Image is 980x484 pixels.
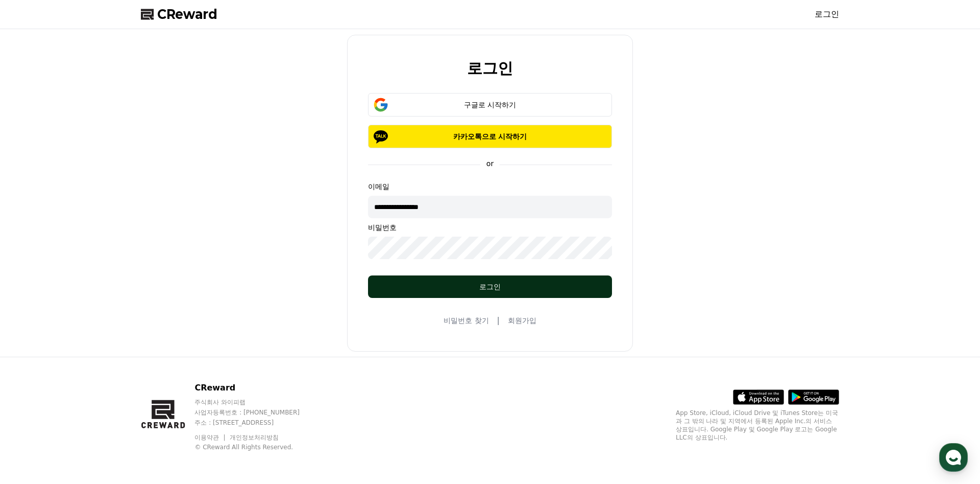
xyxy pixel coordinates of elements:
[368,125,612,148] button: 카카오톡으로 시작하기
[194,419,319,427] p: 주소 : [STREET_ADDRESS]
[158,339,170,348] span: 설정
[368,275,612,298] button: 로그인
[383,131,597,142] p: 카카오톡으로 시작하기
[508,315,536,326] a: 회원가입
[444,315,488,326] a: 비밀번호 찾기
[194,434,227,441] a: 이용약관
[194,408,319,417] p: 사업자등록번호 : [PHONE_NUMBER]
[480,158,500,169] p: or
[815,8,839,20] a: 로그인
[467,60,513,77] h2: 로그인
[368,93,612,117] button: 구글로 시작하기
[194,443,319,451] p: © CReward All Rights Reserved.
[676,409,839,442] p: App Store, iCloud, iCloud Drive 및 iTunes Store는 미국과 그 밖의 나라 및 지역에서 등록된 Apple Inc.의 서비스 상표입니다. Goo...
[157,6,217,22] span: CReward
[383,100,597,110] div: 구글로 시작하기
[230,434,279,441] a: 개인정보처리방침
[67,324,132,350] a: 대화
[93,340,106,348] span: 대화
[368,222,612,233] p: 비밀번호
[3,324,67,350] a: 홈
[368,181,612,192] p: 이메일
[194,398,319,406] p: 주식회사 와이피랩
[194,382,319,394] p: CReward
[141,6,217,22] a: CReward
[388,282,592,292] div: 로그인
[497,314,500,327] span: |
[132,324,196,350] a: 설정
[32,339,38,348] span: 홈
